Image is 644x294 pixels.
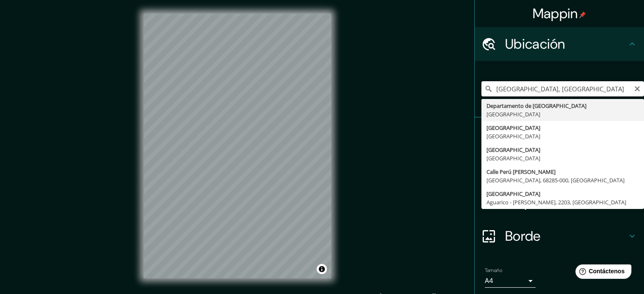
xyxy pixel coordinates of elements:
div: Patas [475,118,644,151]
iframe: Lanzador de widgets de ayuda [569,261,635,285]
div: Estilo [475,151,644,185]
font: [GEOGRAPHIC_DATA] [486,124,540,132]
button: Activar o desactivar atribución [317,264,327,274]
font: Borde [505,227,541,245]
font: [GEOGRAPHIC_DATA] [486,190,540,198]
font: A4 [485,276,493,285]
canvas: Mapa [144,14,331,278]
font: Aguarico - [PERSON_NAME], 2203, [GEOGRAPHIC_DATA] [486,198,626,206]
font: Calle Perú [PERSON_NAME] [486,168,556,176]
input: Elige tu ciudad o zona [481,81,644,96]
font: [GEOGRAPHIC_DATA] [486,154,540,162]
font: Ubicación [505,35,565,53]
font: [GEOGRAPHIC_DATA] [486,110,540,118]
div: A4 [485,274,536,288]
font: [GEOGRAPHIC_DATA], 68285-000, [GEOGRAPHIC_DATA] [486,176,625,184]
div: Disposición [475,185,644,219]
font: Departamento de [GEOGRAPHIC_DATA] [486,102,586,110]
font: [GEOGRAPHIC_DATA] [486,146,540,154]
img: pin-icon.png [579,11,586,18]
button: Claro [634,84,641,92]
font: [GEOGRAPHIC_DATA] [486,132,540,140]
font: Tamaño [485,267,502,274]
div: Ubicación [475,27,644,61]
div: Borde [475,219,644,253]
font: Mappin [533,5,578,22]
